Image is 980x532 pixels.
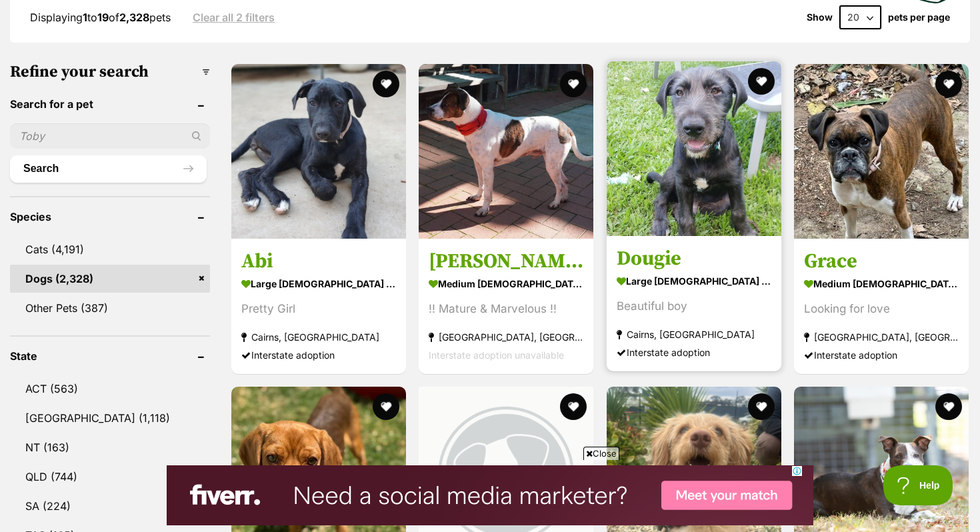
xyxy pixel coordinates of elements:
strong: [GEOGRAPHIC_DATA], [GEOGRAPHIC_DATA] [429,328,583,346]
span: Close [583,447,619,460]
iframe: Help Scout Beacon - Open [883,465,953,505]
strong: 19 [97,11,109,24]
input: Toby [10,123,210,149]
button: favourite [935,393,962,420]
div: Beautiful boy [617,297,771,315]
a: QLD (744) [10,463,210,491]
strong: Cairns, [GEOGRAPHIC_DATA] [617,325,771,343]
h3: Dougie [617,246,771,271]
button: favourite [748,393,775,420]
h3: [PERSON_NAME] [429,249,583,274]
a: NT (163) [10,433,210,461]
iframe: Advertisement [167,465,813,525]
button: favourite [373,393,399,420]
img: Grace - Boxer Dog [794,64,969,239]
h3: Grace [804,249,959,274]
button: favourite [561,393,587,420]
header: Search for a pet [10,98,210,110]
header: Species [10,211,210,223]
a: [GEOGRAPHIC_DATA] (1,118) [10,404,210,432]
a: Other Pets (387) [10,294,210,322]
h3: Abi [241,249,396,274]
h3: Refine your search [10,63,210,81]
div: !! Mature & Marvelous !! [429,300,583,318]
a: Grace medium [DEMOGRAPHIC_DATA] Dog Looking for love [GEOGRAPHIC_DATA], [GEOGRAPHIC_DATA] Interst... [794,239,969,374]
div: Pretty Girl [241,300,396,318]
strong: medium [DEMOGRAPHIC_DATA] Dog [429,274,583,293]
span: Interstate adoption unavailable [429,349,564,361]
div: Looking for love [804,300,959,318]
button: Search [10,155,207,182]
span: Displaying to of pets [30,11,171,24]
button: favourite [373,71,399,97]
a: Clear all 2 filters [193,11,275,23]
a: ACT (563) [10,375,210,403]
strong: large [DEMOGRAPHIC_DATA] Dog [617,271,771,291]
button: favourite [748,68,775,95]
strong: 2,328 [119,11,149,24]
div: Interstate adoption [804,346,959,364]
a: Dougie large [DEMOGRAPHIC_DATA] Dog Beautiful boy Cairns, [GEOGRAPHIC_DATA] Interstate adoption [607,236,781,371]
strong: 1 [83,11,87,24]
strong: medium [DEMOGRAPHIC_DATA] Dog [804,274,959,293]
strong: large [DEMOGRAPHIC_DATA] Dog [241,274,396,293]
img: Chuck - Mixed breed Dog [419,64,593,239]
img: Dougie - Irish Wolfhound Dog [607,61,781,236]
a: Dogs (2,328) [10,265,210,293]
div: Interstate adoption [617,343,771,361]
span: Show [807,12,833,23]
img: Abi - Irish Wolfhound Dog [231,64,406,239]
a: Abi large [DEMOGRAPHIC_DATA] Dog Pretty Girl Cairns, [GEOGRAPHIC_DATA] Interstate adoption [231,239,406,374]
img: iconc.png [471,1,484,11]
label: pets per page [888,12,950,23]
a: SA (224) [10,492,210,520]
div: Interstate adoption [241,346,396,364]
strong: [GEOGRAPHIC_DATA], [GEOGRAPHIC_DATA] [804,328,959,346]
strong: Cairns, [GEOGRAPHIC_DATA] [241,328,396,346]
button: favourite [561,71,587,97]
header: State [10,350,210,362]
button: favourite [935,71,962,97]
a: [PERSON_NAME] medium [DEMOGRAPHIC_DATA] Dog !! Mature & Marvelous !! [GEOGRAPHIC_DATA], [GEOGRAPH... [419,239,593,374]
a: Cats (4,191) [10,235,210,263]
